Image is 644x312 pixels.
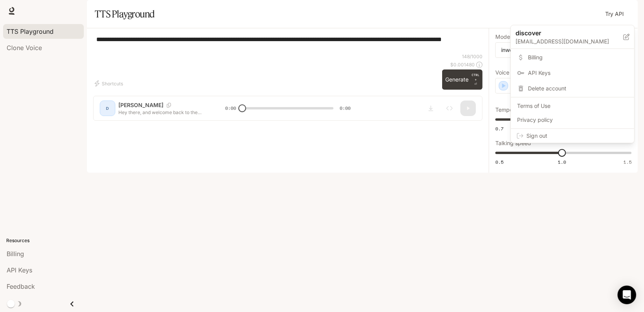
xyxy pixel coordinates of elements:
[512,81,633,95] div: Delete account
[512,50,633,64] a: Billing
[528,54,628,61] span: Billing
[516,28,611,38] p: discover
[528,69,628,77] span: API Keys
[517,102,628,110] span: Terms of Use
[516,38,623,45] p: [EMAIL_ADDRESS][DOMAIN_NAME]
[526,132,628,140] span: Sign out
[512,66,633,80] a: API Keys
[517,116,628,124] span: Privacy policy
[511,129,634,143] div: Sign out
[512,113,633,127] a: Privacy policy
[528,85,628,92] span: Delete account
[512,99,633,113] a: Terms of Use
[511,25,634,49] div: discover[EMAIL_ADDRESS][DOMAIN_NAME]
